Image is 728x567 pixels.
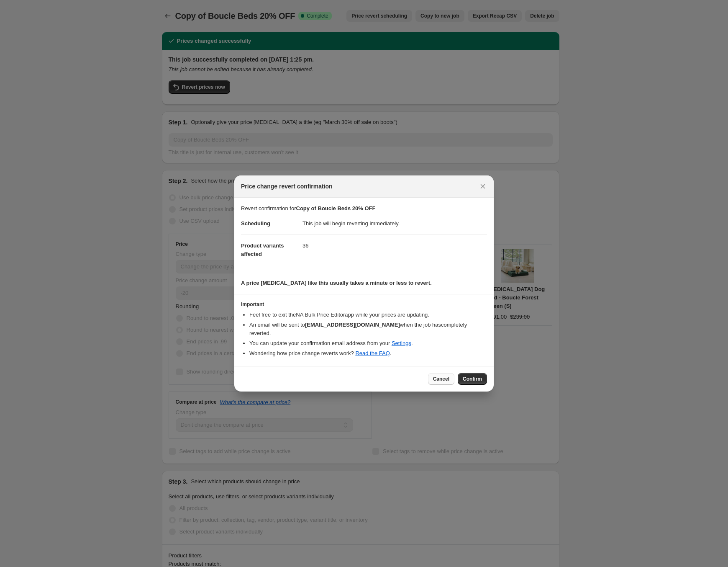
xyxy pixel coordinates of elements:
[458,373,487,385] button: Confirm
[305,322,400,328] b: [EMAIL_ADDRESS][DOMAIN_NAME]
[249,349,487,358] li: Wondering how price change reverts work? .
[249,311,487,319] li: Feel free to exit the NA Bulk Price Editor app while your prices are updating.
[433,376,449,382] span: Cancel
[302,213,487,235] dd: This job will begin reverting immediately.
[428,373,454,385] button: Cancel
[249,339,487,348] li: You can update your confirmation email address from your .
[241,182,333,191] span: Price change revert confirmation
[241,220,270,227] span: Scheduling
[249,321,487,338] li: An email will be sent to when the job has completely reverted .
[302,235,487,257] dd: 36
[241,280,432,286] b: A price [MEDICAL_DATA] like this usually takes a minute or less to revert.
[241,242,284,257] span: Product variants affected
[241,301,487,308] h3: Important
[477,180,489,192] button: Close
[241,204,487,213] p: Revert confirmation for
[392,340,411,346] a: Settings
[296,205,376,211] b: Copy of Boucle Beds 20% OFF
[355,350,390,356] a: Read the FAQ
[463,376,482,382] span: Confirm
